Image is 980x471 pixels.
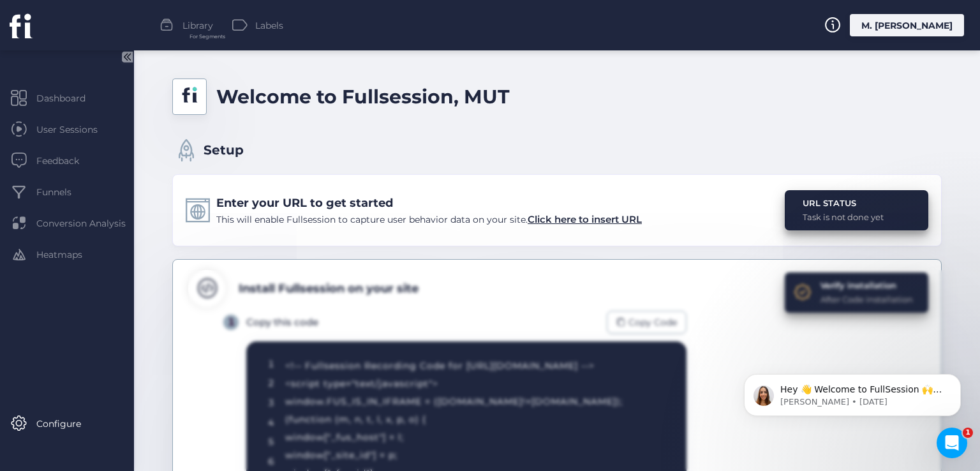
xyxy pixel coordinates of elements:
[216,82,510,112] div: Welcome to Fullsession, MUT
[36,216,145,230] span: Conversion Analysis
[36,248,101,262] span: Heatmaps
[189,33,225,41] span: For Segments
[204,140,244,160] span: Setup
[963,428,973,438] span: 1
[36,91,105,105] span: Dashboard
[36,123,117,137] span: User Sessions
[216,194,642,212] div: Enter your URL to get started
[803,211,884,223] div: Task is not done yet
[803,197,884,209] div: URL STATUS
[725,347,980,437] iframe: Intercom notifications message
[36,185,91,199] span: Funnels
[36,154,98,168] span: Feedback
[528,213,642,225] span: Click here to insert URL
[182,19,213,33] span: Library
[36,417,100,431] span: Configure
[216,212,642,227] div: This will enable Fullsession to capture user behavior data on your site.
[255,19,283,33] span: Labels
[850,14,964,36] div: M. [PERSON_NAME]
[937,428,967,458] iframe: Intercom live chat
